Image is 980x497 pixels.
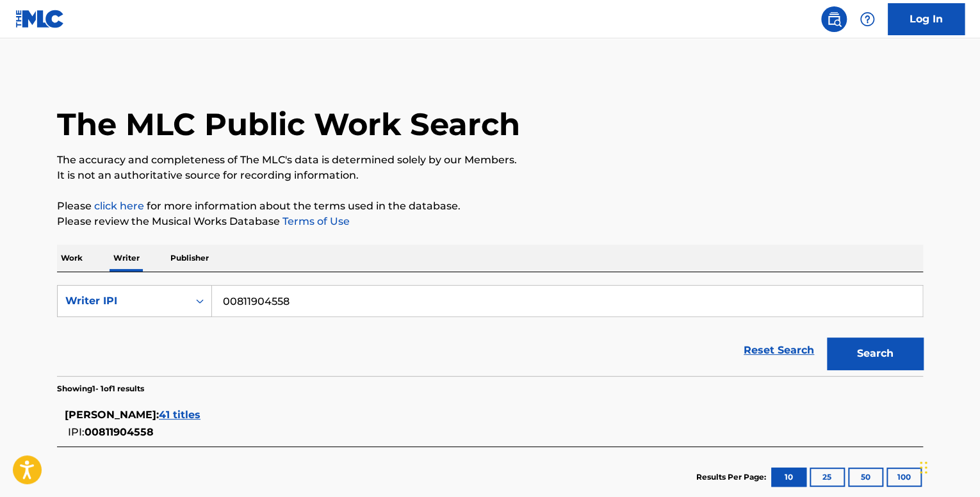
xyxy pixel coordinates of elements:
[848,468,883,487] button: 50
[65,409,159,421] span: [PERSON_NAME] :
[771,468,806,487] button: 10
[854,6,880,32] div: Help
[888,3,965,35] a: Log In
[860,12,875,27] img: help
[57,105,520,143] h1: The MLC Public Work Search
[920,448,927,487] div: Drag
[167,245,213,272] p: Publisher
[57,152,923,168] p: The accuracy and completeness of The MLC's data is determined solely by our Members.
[886,468,922,487] button: 100
[737,336,821,364] a: Reset Search
[280,215,350,227] a: Terms of Use
[94,200,144,212] a: click here
[159,409,200,421] span: 41 titles
[110,245,143,272] p: Writer
[57,245,86,272] p: Work
[57,214,923,229] p: Please review the Musical Works Database
[57,383,144,395] p: Showing 1 - 1 of 1 results
[827,338,923,370] button: Search
[916,436,980,497] iframe: Chat Widget
[65,293,181,309] div: Writer IPI
[68,426,85,438] span: IPI:
[57,285,923,376] form: Search Form
[57,168,923,183] p: It is not an authoritative source for recording information.
[15,10,65,28] img: MLC Logo
[85,426,154,438] span: 00811904558
[57,199,923,214] p: Please for more information about the terms used in the database.
[821,6,847,32] a: Public Search
[696,471,769,483] p: Results Per Page:
[826,12,842,27] img: search
[810,468,845,487] button: 25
